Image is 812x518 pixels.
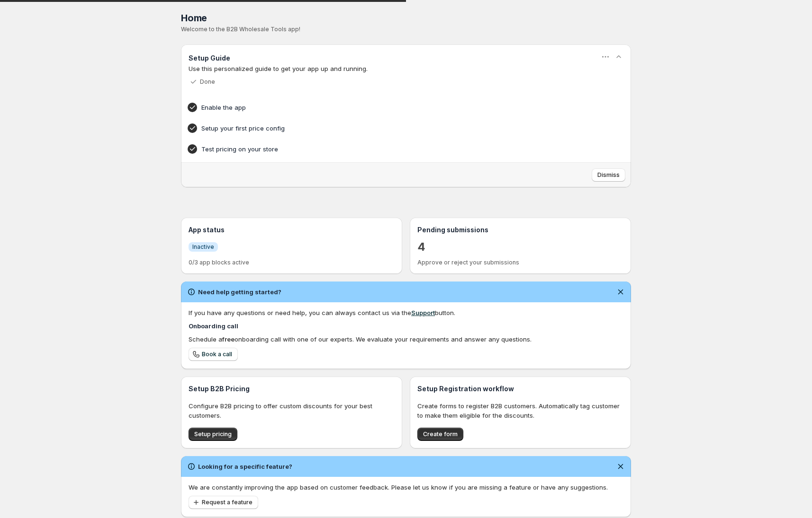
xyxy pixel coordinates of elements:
[192,243,214,251] span: Inactive
[201,144,581,154] h4: Test pricing on your store
[614,285,627,299] button: Dismiss notification
[194,430,232,438] span: Setup pricing
[189,384,395,394] h3: Setup B2B Pricing
[189,242,218,252] a: InfoInactive
[202,499,253,506] span: Request a feature
[189,483,623,492] p: We are constantly improving the app based on customer feedback. Please let us know if you are mis...
[189,496,258,509] button: Request a feature
[198,462,292,471] h2: Looking for a specific feature?
[417,239,425,255] a: 4
[189,308,623,317] div: If you have any questions or need help, you can always contact us via the button.
[592,168,625,182] button: Dismiss
[189,401,395,420] p: Configure B2B pricing to offer custom discounts for your best customers.
[417,401,623,420] p: Create forms to register B2B customers. Automatically tag customer to make them eligible for the ...
[201,103,581,112] h4: Enable the app
[417,225,623,235] h3: Pending submissions
[417,428,463,441] button: Create form
[597,171,620,179] span: Dismiss
[198,287,281,297] h2: Need help getting started?
[189,53,230,63] h3: Setup Guide
[201,123,581,133] h4: Setup your first price config
[189,348,238,361] a: Book a call
[614,460,627,473] button: Dismiss notification
[417,259,623,266] p: Approve or reject your submissions
[222,335,235,343] b: free
[202,351,232,358] span: Book a call
[200,78,215,86] p: Done
[189,225,395,235] h3: App status
[189,428,237,441] button: Setup pricing
[181,26,631,33] p: Welcome to the B2B Wholesale Tools app!
[189,64,623,73] p: Use this personalized guide to get your app up and running.
[189,321,623,331] h4: Onboarding call
[423,430,458,438] span: Create form
[411,309,435,316] a: Support
[181,12,207,24] span: Home
[189,259,395,266] p: 0/3 app blocks active
[189,334,623,344] div: Schedule a onboarding call with one of our experts. We evaluate your requirements and answer any ...
[417,384,623,394] h3: Setup Registration workflow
